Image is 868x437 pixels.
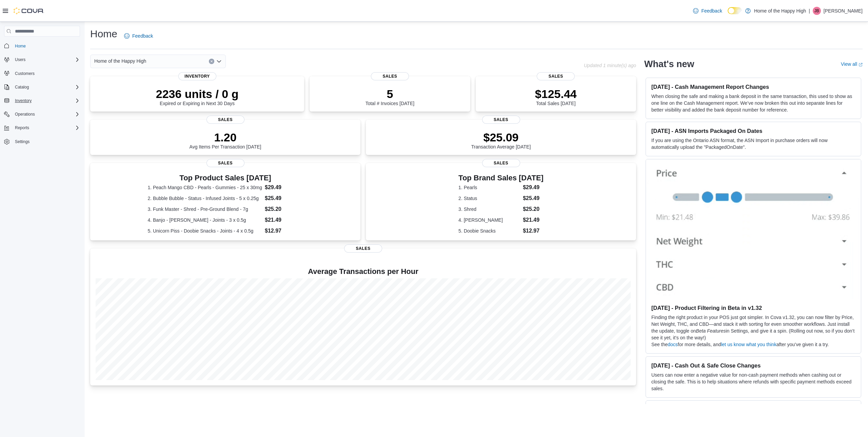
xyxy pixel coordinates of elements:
span: Feedback [701,7,722,14]
span: Users [15,57,25,62]
button: Operations [1,110,83,119]
p: Home of the Happy High [754,7,806,15]
h3: [DATE] - Cash Management Report Changes [651,83,855,90]
h3: [DATE] - Product Filtering in Beta in v1.32 [651,304,855,311]
span: Catalog [15,84,29,90]
span: Users [12,56,80,64]
span: Sales [206,116,244,124]
button: Home [1,41,83,51]
div: Avg Items Per Transaction [DATE] [190,131,261,150]
h3: [DATE] - Cash Out & Safe Close Changes [651,362,855,369]
div: Expired or Expiring in Next 30 Days [156,87,239,106]
p: Finding the right product in your POS just got simpler. In Cova v1.32, you can now filter by Pric... [651,314,855,341]
span: Reports [12,124,80,132]
button: Clear input [209,59,214,64]
a: View allExternal link [841,61,863,67]
button: Settings [1,137,83,146]
a: Settings [12,138,32,146]
dd: $12.97 [523,227,544,235]
a: Feedback [121,29,156,43]
dd: $21.49 [265,216,303,224]
p: When closing the safe and making a bank deposit in the same transaction, this used to show as one... [651,93,855,113]
span: Operations [15,112,35,117]
dt: 5. Doobie Snacks [458,227,520,234]
dd: $25.49 [265,194,303,202]
a: Feedback [690,4,725,18]
button: Operations [12,110,38,118]
dd: $21.49 [523,216,544,224]
span: Sales [482,116,520,124]
button: Customers [1,68,83,78]
span: Home of the Happy High [94,57,146,65]
span: Catalog [12,83,80,91]
h2: What's new [644,59,694,69]
dt: 1. Peach Mango CBD - Pearls - Gummies - 25 x 30mg [147,184,262,191]
button: Users [12,56,28,64]
div: Jeroen Brasz [813,7,821,15]
span: Sales [206,159,244,167]
input: Dark Mode [728,7,742,14]
a: docs [668,342,678,347]
h1: Home [90,27,117,41]
span: Feedback [132,33,153,39]
span: Operations [12,110,80,118]
p: 1.20 [190,131,261,144]
dt: 5. Unicorn Piss - Doobie Snacks - Joints - 4 x 0.5g [147,227,262,234]
dd: $25.49 [523,194,544,202]
p: | [809,7,810,15]
dd: $12.97 [265,227,303,235]
div: Total # Invoices [DATE] [366,87,414,106]
dd: $29.49 [265,183,303,192]
dd: $25.20 [265,205,303,213]
p: $125.44 [535,87,577,101]
span: Sales [371,72,409,80]
dt: 3. Shred [458,206,520,213]
h3: [DATE] - ASN Imports Packaged On Dates [651,127,855,134]
dd: $29.49 [523,183,544,192]
a: Customers [12,69,37,78]
dt: 1. Pearls [458,184,520,191]
span: Inventory [15,98,32,103]
dt: 4. Banjo - [PERSON_NAME] - Joints - 3 x 0.5g [147,217,262,223]
span: Reports [15,125,29,131]
h3: Top Brand Sales [DATE] [458,174,544,182]
div: Total Sales [DATE] [535,87,577,106]
button: Open list of options [216,59,222,64]
span: Sales [537,72,575,80]
span: Customers [15,71,35,76]
span: JB [814,7,819,15]
button: Inventory [12,97,34,105]
button: Catalog [1,82,83,92]
p: 5 [366,87,414,101]
a: let us know what you think [721,342,776,347]
button: Reports [1,123,83,133]
dt: 3. Funk Master - Shred - Pre-Ground Blend - 7g [147,206,262,213]
a: Home [12,42,28,50]
dt: 2. Status [458,195,520,202]
p: See the for more details, and after you’ve given it a try. [651,341,855,348]
p: Updated 1 minute(s) ago [584,63,636,68]
dt: 4. [PERSON_NAME] [458,217,520,223]
span: Sales [344,244,382,253]
button: Catalog [12,83,32,91]
span: Settings [12,137,80,146]
button: Reports [12,124,32,132]
button: Inventory [1,96,83,105]
p: If you are using the Ontario ASN format, the ASN Import in purchase orders will now automatically... [651,137,855,151]
div: Transaction Average [DATE] [471,131,531,150]
h3: Top Product Sales [DATE] [147,174,303,182]
p: [PERSON_NAME] [824,7,863,15]
p: Users can now enter a negative value for non-cash payment methods when cashing out or closing the... [651,372,855,392]
svg: External link [859,63,863,67]
h4: Average Transactions per Hour [96,267,631,276]
dd: $25.20 [523,205,544,213]
nav: Complex example [4,38,80,164]
span: Home [12,41,80,50]
span: Sales [482,159,520,167]
span: Settings [15,139,29,144]
p: 2236 units / 0 g [156,87,239,101]
button: Users [1,55,83,64]
p: $25.09 [471,131,531,144]
dt: 2. Bubble Bubble - Status - Infused Joints - 5 x 0.25g [147,195,262,202]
